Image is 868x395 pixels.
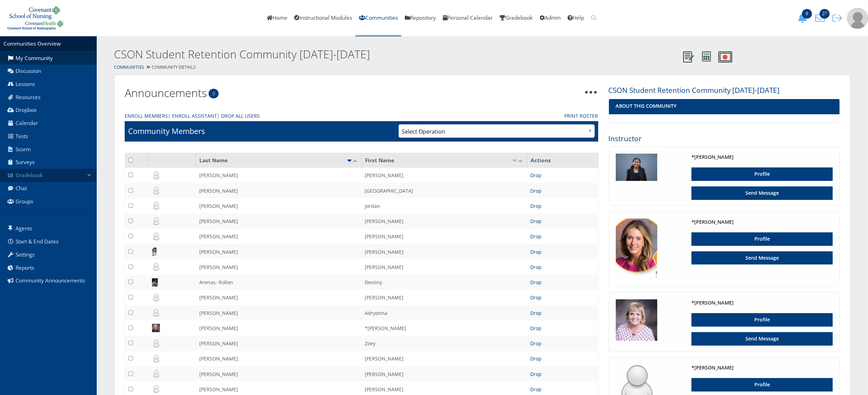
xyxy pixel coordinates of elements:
[691,251,833,265] a: Send Message
[209,89,219,98] span: 0
[196,259,361,274] td: [PERSON_NAME]
[196,198,361,213] td: [PERSON_NAME]
[125,112,168,119] a: Enroll Members
[691,332,833,346] a: Send Message
[616,299,657,341] img: 2062_125_125.jpg
[795,14,813,21] a: 0
[361,153,527,168] td: First Name
[361,244,527,259] td: [PERSON_NAME]
[813,13,830,23] button: 27
[196,336,361,351] td: [PERSON_NAME]
[125,85,207,100] a: Announcements
[531,325,542,331] a: Drop
[531,355,542,362] a: Drop
[531,203,542,209] a: Drop
[361,336,527,351] td: Zoey
[531,279,542,286] a: Drop
[361,259,527,274] td: [PERSON_NAME]
[802,9,812,19] span: 0
[196,183,361,198] td: [PERSON_NAME]
[691,167,833,181] a: Profile
[361,168,527,183] td: [PERSON_NAME]
[361,274,527,290] td: Destiny
[3,40,61,47] a: Communities Overview
[114,64,144,70] a: Communities
[97,62,868,73] div: Community Details
[847,8,868,29] img: user-profile-default-picture.png
[691,313,833,327] a: Profile
[609,85,840,95] h3: CSON Student Retention Community [DATE]-[DATE]
[196,153,361,168] td: Last Name
[565,112,598,119] a: Print Roster
[531,371,542,377] a: Drop
[609,134,840,144] h3: Instructor
[531,187,542,194] a: Drop
[347,160,352,162] img: asc_active.png
[512,160,518,162] img: asc.png
[196,168,361,183] td: [PERSON_NAME]
[531,264,542,270] a: Drop
[196,213,361,229] td: [PERSON_NAME]
[196,229,361,244] td: [PERSON_NAME]
[361,351,527,366] td: [PERSON_NAME]
[352,160,358,162] img: desc.png
[518,160,523,162] img: desc.png
[718,51,732,62] img: Record Video Note
[813,14,830,21] a: 27
[691,186,833,200] a: Send Message
[691,219,833,225] h4: *[PERSON_NAME]
[531,340,542,347] a: Drop
[361,305,527,320] td: Adryonna
[221,112,260,119] a: Drop All Users
[196,274,361,290] td: Arenas- Rollon
[702,51,711,61] img: Calculator
[531,386,542,393] a: Drop
[196,320,361,336] td: [PERSON_NAME]
[361,290,527,305] td: [PERSON_NAME]
[531,233,542,240] a: Drop
[531,294,542,301] a: Drop
[820,9,830,19] span: 27
[691,299,833,306] h4: *[PERSON_NAME]
[616,219,657,279] img: 2236_125_125.png
[795,13,813,23] button: 0
[196,351,361,366] td: [PERSON_NAME]
[691,232,833,246] a: Profile
[531,310,542,316] a: Drop
[531,249,542,255] a: Drop
[531,218,542,224] a: Drop
[172,112,217,119] a: Enroll Assistant
[691,378,833,392] a: Profile
[196,244,361,259] td: [PERSON_NAME]
[616,103,833,109] h4: About This Community
[361,213,527,229] td: [PERSON_NAME]
[361,366,527,382] td: [PERSON_NAME]
[527,153,598,168] td: Actions
[114,47,679,62] h2: CSON Student Retention Community [DATE]-[DATE]
[531,172,542,179] a: Drop
[361,183,527,198] td: [GEOGRAPHIC_DATA]
[361,229,527,244] td: [PERSON_NAME]
[691,154,833,161] h4: *[PERSON_NAME]
[196,366,361,382] td: [PERSON_NAME]
[361,320,527,336] td: *[PERSON_NAME]
[125,112,554,119] div: | |
[361,198,527,213] td: Jordan
[691,364,833,371] h4: *[PERSON_NAME]
[196,290,361,305] td: [PERSON_NAME]
[616,154,657,181] img: 2687_125_125.jpg
[683,51,694,62] img: Notes
[128,126,205,136] h1: Community Members
[196,305,361,320] td: [PERSON_NAME]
